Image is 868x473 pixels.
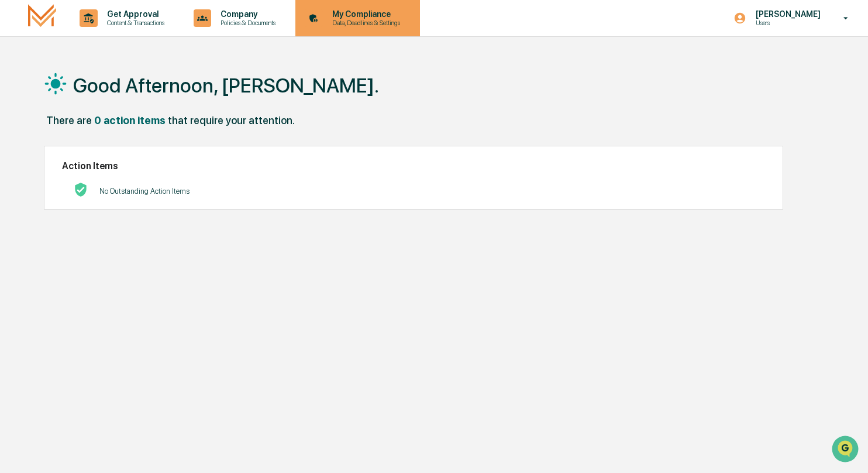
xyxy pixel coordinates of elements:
p: How can we help? [12,25,213,43]
p: No Outstanding Action Items [99,187,190,196]
p: Policies & Documents [211,19,281,27]
span: Data Lookup [23,170,74,181]
div: 0 action items [94,114,166,126]
div: There are [46,114,92,126]
h2: Action Items [62,160,765,172]
img: logo [28,4,56,32]
a: 🖐️Preclearance [7,143,80,164]
img: 1746055101610-c473b297-6a78-478c-a979-82029cc54cd1 [12,90,33,111]
p: Users [746,19,826,27]
div: that require your attention. [168,114,295,126]
p: My Compliance [323,9,406,19]
h1: Good Afternoon, [PERSON_NAME]. [73,74,379,97]
p: Company [211,9,281,19]
p: Content & Transactions [98,19,170,27]
button: Start new chat [199,93,213,107]
div: 🖐️ [12,149,21,158]
div: Start new chat [40,90,192,101]
a: Powered byPylon [82,198,142,207]
span: Preclearance [23,148,75,159]
div: 🗄️ [85,149,94,158]
p: [PERSON_NAME] [746,9,826,19]
img: No Actions logo [74,183,88,197]
iframe: Open customer support [831,434,862,466]
p: Data, Deadlines & Settings [323,19,406,27]
span: Attestations [97,148,145,159]
div: We're available if you need us! [40,101,148,111]
div: 🔎 [12,171,21,180]
p: Get Approval [98,9,170,19]
span: Pylon [116,198,142,207]
a: 🔎Data Lookup [7,165,78,186]
a: 🗄️Attestations [80,143,150,164]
